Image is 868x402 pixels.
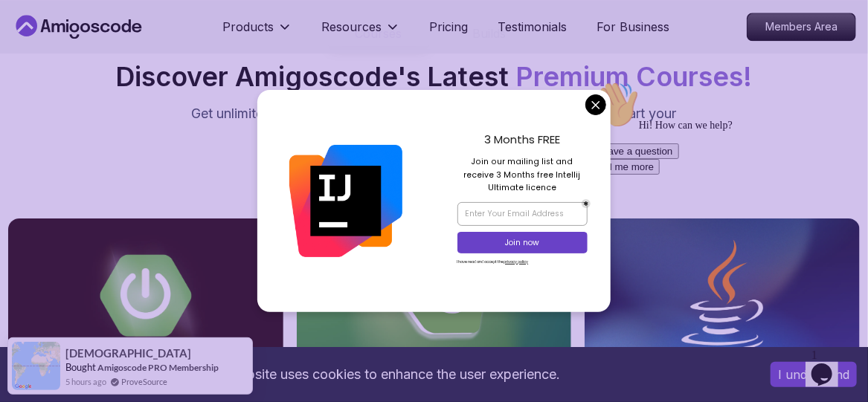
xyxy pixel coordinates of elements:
a: For Business [597,18,670,36]
p: Members Area [748,13,855,40]
div: 👋Hi! How can we help?I have a questionTell me more [6,6,274,100]
a: Testimonials [498,18,568,36]
button: Resources [322,18,400,48]
button: I have a question [6,68,94,84]
span: [DEMOGRAPHIC_DATA] [65,347,191,360]
iframe: chat widget [585,75,853,335]
span: Premium Courses! [516,60,753,93]
span: Bought [65,361,96,373]
div: This website uses cookies to enhance the user experience. [11,358,748,391]
a: ProveSource [121,375,167,388]
img: :wave: [6,6,54,54]
img: provesource social proof notification image [12,342,60,390]
a: Amigoscode PRO Membership [97,362,219,373]
a: Pricing [430,18,469,36]
button: Products [223,18,292,48]
p: Products [223,18,274,36]
a: Members Area [747,13,856,41]
h2: Discover Amigoscode's Latest [116,62,753,91]
button: Tell me more [6,84,74,100]
span: Hi! How can we help? [6,45,147,56]
img: Advanced Spring Boot card [8,218,283,372]
button: Accept cookies [771,362,857,387]
p: Resources [322,18,382,36]
p: Get unlimited access to coding , , and . Start your journey or level up your career with Amigosco... [184,103,684,145]
span: 5 hours ago [65,375,106,388]
iframe: chat widget [806,343,853,387]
